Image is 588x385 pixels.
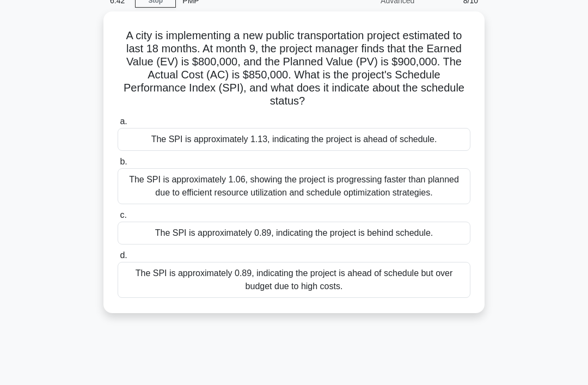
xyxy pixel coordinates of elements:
span: a. [120,117,127,126]
span: d. [120,250,127,260]
div: The SPI is approximately 0.89, indicating the project is ahead of schedule but over budget due to... [118,262,470,298]
div: The SPI is approximately 1.13, indicating the project is ahead of schedule. [118,128,470,151]
h5: A city is implementing a new public transportation project estimated to last 18 months. At month ... [117,29,471,108]
div: The SPI is approximately 1.06, showing the project is progressing faster than planned due to effi... [118,168,470,204]
span: c. [120,210,126,219]
div: The SPI is approximately 0.89, indicating the project is behind schedule. [118,222,470,245]
span: b. [120,157,127,166]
